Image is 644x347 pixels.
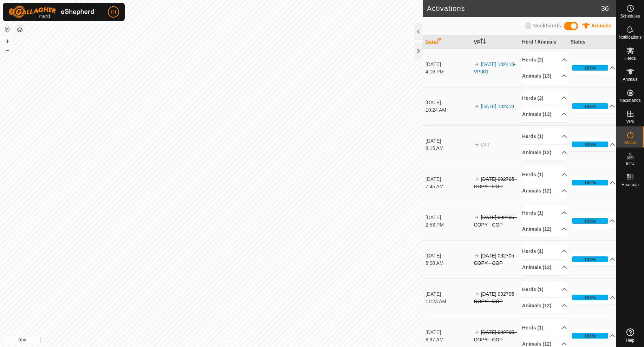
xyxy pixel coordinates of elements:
[425,290,470,298] div: [DATE]
[616,326,644,345] a: Help
[624,56,636,60] span: Herds
[584,294,596,301] div: 100%
[571,176,616,190] p-accordion-header: 100%
[474,61,480,67] img: arrow
[571,329,616,343] p-accordion-header: 100%
[623,77,638,81] span: Animals
[522,282,567,297] p-accordion-header: Herds (1)
[584,333,596,339] div: 100%
[584,65,596,71] div: 100%
[571,61,616,75] p-accordion-header: 100%
[423,35,471,49] th: Date
[425,183,470,190] div: 7:45 AM
[425,176,470,183] div: [DATE]
[218,338,239,344] a: Contact Us
[474,61,516,74] a: [DATE] 102418-VP001
[619,98,640,103] span: Neckbands
[522,243,567,259] p-accordion-header: Herds (1)
[571,99,616,113] p-accordion-header: 100%
[601,3,609,14] span: 36
[522,52,567,68] p-accordion-header: Herds (2)
[3,46,12,54] button: –
[626,338,635,342] span: Help
[571,137,616,151] p-accordion-header: 100%
[620,14,640,18] span: Schedules
[522,167,567,183] p-accordion-header: Herds (1)
[425,61,470,68] div: [DATE]
[474,329,517,342] s: [DATE] 092705 - COPY - COP
[571,214,616,228] p-accordion-header: 100%
[522,106,567,122] p-accordion-header: Animals (13)
[626,119,634,124] span: VPs
[425,252,470,260] div: [DATE]
[474,215,480,220] img: arrow
[584,103,596,110] div: 100%
[474,176,517,189] s: [DATE] 092705 - COPY - COP
[591,23,612,28] span: Animals
[3,25,12,34] button: Reset Map
[533,23,561,28] span: Neckbands
[571,252,616,266] p-accordion-header: 100%
[522,183,567,199] p-accordion-header: Animals (12)
[436,39,442,45] p-sorticon: Activate to sort
[8,6,96,18] img: Gallagher Logo
[425,137,470,145] div: [DATE]
[481,104,514,109] a: [DATE] 102418
[425,99,470,106] div: [DATE]
[624,140,636,145] span: Status
[522,221,567,237] p-accordion-header: Animals (12)
[425,260,470,267] div: 8:08 AM
[626,162,634,166] span: Infra
[474,215,517,228] s: [DATE] 092705 - COPY - COP
[474,291,517,304] s: [DATE] 092705 - COPY - COP
[522,129,567,144] p-accordion-header: Herds (1)
[584,218,596,224] div: 100%
[481,142,491,148] span: OFF
[522,298,567,314] p-accordion-header: Animals (12)
[471,35,519,49] th: VP
[425,106,470,114] div: 10:24 AM
[572,103,609,109] div: 100%
[522,145,567,161] p-accordion-header: Animals (12)
[111,8,116,16] span: IH
[522,205,567,221] p-accordion-header: Herds (1)
[425,221,470,229] div: 2:53 PM
[572,65,609,71] div: 100%
[474,176,480,182] img: arrow
[572,218,609,224] div: 100%
[427,4,601,13] h2: Activations
[3,37,12,45] button: +
[522,90,567,106] p-accordion-header: Herds (2)
[425,336,470,343] div: 8:37 AM
[425,329,470,336] div: [DATE]
[425,214,470,221] div: [DATE]
[619,35,642,39] span: Notifications
[571,290,616,305] p-accordion-header: 100%
[474,104,480,109] img: arrow
[480,39,486,45] p-sorticon: Activate to sort
[572,142,609,147] div: 100%
[425,68,470,76] div: 4:16 PM
[584,179,596,186] div: 100%
[519,35,567,49] th: Herd / Animals
[522,320,567,336] p-accordion-header: Herds (1)
[474,253,480,258] img: arrow
[474,329,480,335] img: arrow
[572,180,609,185] div: 100%
[622,183,639,187] span: Heatmap
[474,253,517,266] s: [DATE] 092705 - COPY - COP
[184,338,210,344] a: Privacy Policy
[474,291,480,297] img: arrow
[474,142,480,148] img: arrow
[425,145,470,152] div: 8:15 AM
[572,295,609,300] div: 100%
[522,68,567,84] p-accordion-header: Animals (13)
[522,260,567,275] p-accordion-header: Animals (12)
[15,26,24,34] button: Map Layers
[584,256,596,263] div: 100%
[425,298,470,305] div: 11:23 AM
[568,35,616,49] th: Status
[572,333,609,339] div: 100%
[584,141,596,148] div: 100%
[572,256,609,262] div: 100%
